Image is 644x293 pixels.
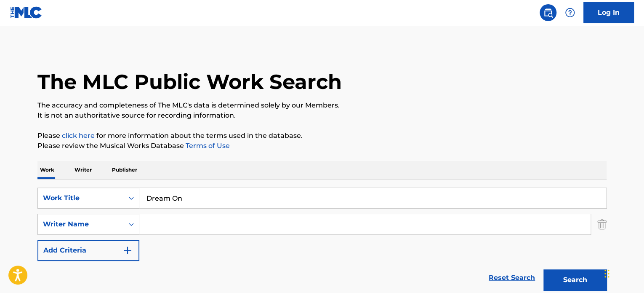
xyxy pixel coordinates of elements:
[37,141,607,151] p: Please review the Musical Works Database
[602,253,644,293] iframe: Chat Widget
[597,214,607,235] img: Delete Criterion
[184,142,230,150] a: Terms of Use
[583,2,634,23] a: Log In
[109,161,140,179] p: Publisher
[37,69,342,94] h1: The MLC Public Work Search
[72,161,94,179] p: Writer
[37,110,607,121] p: It is not an authoritative source for recording information.
[43,219,119,229] div: Writer Name
[484,269,539,287] a: Reset Search
[122,245,133,255] img: 9d2ae6d4665cec9f34b9.svg
[543,8,553,18] img: search
[62,132,95,140] a: click here
[43,193,119,203] div: Work Title
[565,8,575,18] img: help
[37,100,607,110] p: The accuracy and completeness of The MLC's data is determined solely by our Members.
[562,4,578,21] div: Help
[37,240,139,261] button: Add Criteria
[540,4,556,21] a: Public Search
[37,131,607,141] p: Please for more information about the terms used in the database.
[604,261,609,286] div: Drag
[37,161,57,179] p: Work
[543,269,607,290] button: Search
[10,6,43,19] img: MLC Logo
